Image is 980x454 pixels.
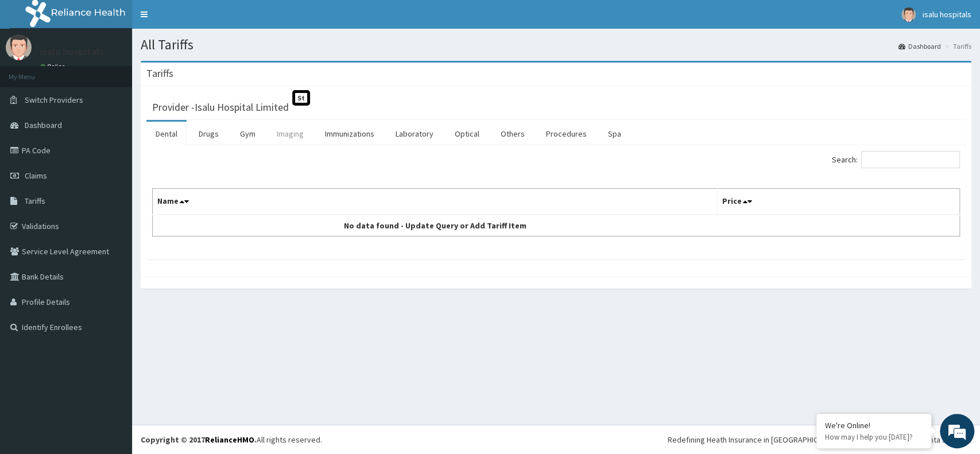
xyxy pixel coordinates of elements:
[141,434,257,445] strong: Copyright © 2017 .
[861,151,960,168] input: Search:
[668,434,971,445] div: Redefining Heath Insurance in [GEOGRAPHIC_DATA] using Telemedicine and Data Science!
[141,37,971,52] h1: All Tariffs
[386,122,443,146] a: Laboratory
[491,122,534,146] a: Others
[832,151,960,168] label: Search:
[268,122,313,146] a: Imaging
[825,420,923,430] div: We're Online!
[901,7,916,22] img: User Image
[292,90,310,106] span: St
[152,102,289,112] h3: Provider - Isalu Hospital Limited
[231,122,265,146] a: Gym
[923,9,971,20] span: isalu hospitals
[599,122,630,146] a: Spa
[25,95,83,105] span: Switch Providers
[25,170,47,181] span: Claims
[537,122,596,146] a: Procedures
[718,189,960,215] th: Price
[146,68,173,79] h3: Tariffs
[132,425,980,454] footer: All rights reserved.
[942,41,971,51] li: Tariffs
[898,41,941,51] a: Dashboard
[153,215,718,236] td: No data found - Update Query or Add Tariff Item
[25,120,62,130] span: Dashboard
[825,432,923,442] p: How may I help you today?
[40,46,104,57] p: isalu hospitals
[316,122,384,146] a: Immunizations
[446,122,489,146] a: Optical
[40,63,68,71] a: Online
[6,34,32,60] img: User Image
[205,434,254,445] a: RelianceHMO
[25,196,45,206] span: Tariffs
[146,122,187,146] a: Dental
[153,189,718,215] th: Name
[189,122,228,146] a: Drugs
